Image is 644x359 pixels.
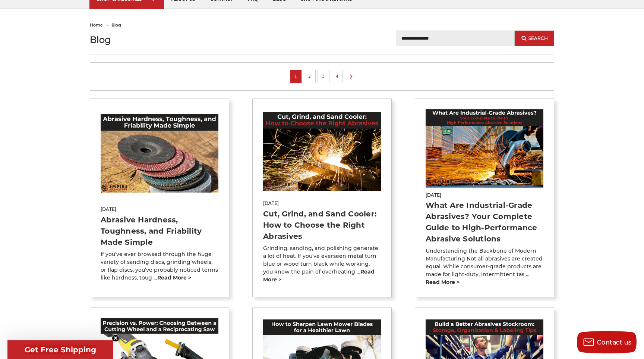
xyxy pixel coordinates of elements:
[101,215,202,247] a: Abrasive Hardness, Toughness, and Friability Made Simple
[577,331,637,353] button: Contact us
[101,206,218,213] span: [DATE]
[263,244,381,284] p: Grinding, sanding, and polishing generate a lot of heat. If you've everseen metal turn blue or wo...
[101,114,218,193] img: Abrasive Hardness, Toughness, and Friability Made Simple
[292,72,300,80] a: 1
[426,109,543,188] img: What Are Industrial-Grade Abrasives? Your Complete Guide to High-Performance Abrasive Solutions
[597,339,632,346] span: Contact us
[426,192,543,199] span: [DATE]
[263,200,381,207] span: [DATE]
[426,279,460,285] a: read more >
[263,112,381,190] img: Cut, Grind, and Sand Cooler: How to Choose the Right Abrasives
[515,31,554,46] button: Search
[320,72,327,80] a: 3
[528,36,548,41] span: Search
[111,22,121,28] span: blog
[426,201,537,243] a: What Are Industrial-Grade Abrasives? Your Complete Guide to High-Performance Abrasive Solutions
[333,72,341,80] a: 4
[25,345,96,354] span: Get Free Shipping
[263,268,375,283] a: read more >
[112,334,119,342] button: Close teaser
[263,209,376,241] a: Cut, Grind, and Sand Cooler: How to Choose the Right Abrasives
[90,22,103,28] a: home
[101,250,218,282] p: If you’ve ever browsed through the huge variety of sanding discs, grinding wheels, or flap discs,...
[306,72,313,80] a: 2
[157,274,191,281] a: read more >
[426,247,543,286] p: Understanding the Backbone of Modern Manufacturing Not all abrasives are created equal. While con...
[90,35,229,45] h1: Blog
[7,340,113,359] div: Get Free ShippingClose teaser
